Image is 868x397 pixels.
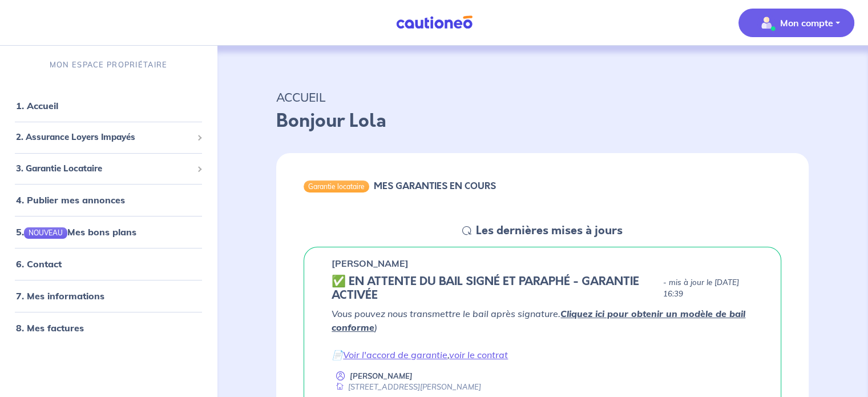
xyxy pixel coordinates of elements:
[16,100,58,111] a: 1. Accueil
[332,256,409,270] p: [PERSON_NAME]
[276,87,809,107] p: ACCUEIL
[780,16,833,30] p: Mon compte
[5,126,212,149] div: 2. Assurance Loyers Impayés
[332,308,745,333] a: Cliquez ici pour obtenir un modèle de bail conforme
[5,220,212,243] div: 5.NOUVEAUMes bons plans
[16,194,125,206] a: 4. Publier mes annonces
[276,107,809,135] p: Bonjour Lola
[16,226,136,238] a: 5.NOUVEAUMes bons plans
[374,181,496,191] h6: MES GARANTIES EN COURS
[5,158,212,180] div: 3. Garantie Locataire
[332,275,753,302] div: state: CONTRACT-SIGNED, Context: IN-LANDLORD,IS-GL-CAUTION-IN-LANDLORD
[16,131,192,144] span: 2. Assurance Loyers Impayés
[5,284,212,307] div: 7. Mes informations
[476,224,623,238] h5: Les dernières mises à jours
[332,382,481,392] div: [STREET_ADDRESS][PERSON_NAME]
[663,277,753,300] p: - mis à jour le [DATE] 16:39
[332,275,659,302] h5: ✅️️️ EN ATTENTE DU BAIL SIGNÉ ET PARAPHÉ - GARANTIE ACTIVÉE
[343,349,447,360] a: Voir l'accord de garantie
[332,308,745,333] em: Vous pouvez nous transmettre le bail après signature. )
[16,162,192,175] span: 3. Garantie Locataire
[5,189,212,211] div: 4. Publier mes annonces
[5,94,212,117] div: 1. Accueil
[16,290,104,302] a: 7. Mes informations
[350,371,413,382] p: [PERSON_NAME]
[738,9,854,37] button: illu_account_valid_menu.svgMon compte
[5,316,212,339] div: 8. Mes factures
[332,349,508,360] em: 📄 ,
[449,349,508,360] a: voir le contrat
[16,258,62,270] a: 6. Contact
[391,15,477,30] img: Cautioneo
[16,322,84,334] a: 8. Mes factures
[757,14,776,32] img: illu_account_valid_menu.svg
[5,252,212,275] div: 6. Contact
[304,181,369,192] div: Garantie locataire
[50,59,167,70] p: MON ESPACE PROPRIÉTAIRE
